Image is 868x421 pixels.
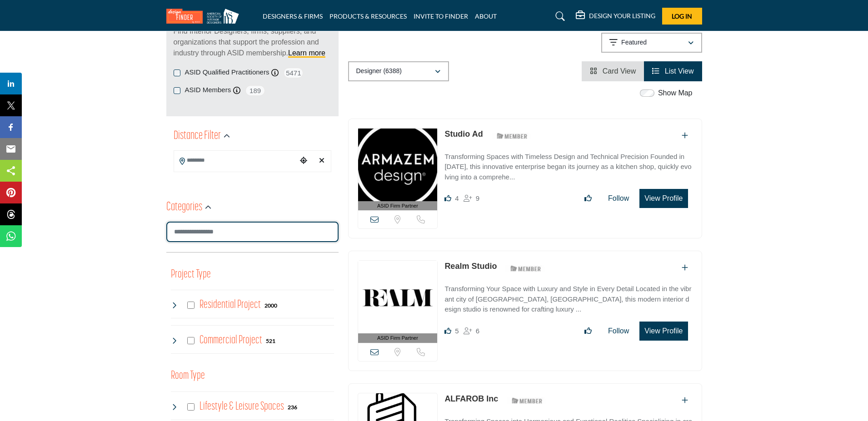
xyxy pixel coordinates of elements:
li: Card View [582,61,644,81]
p: Transforming Your Space with Luxury and Style in Every Detail Located in the vibrant city of [GEO... [444,284,692,315]
a: INVITE TO FINDER [414,12,468,20]
a: DESIGNERS & FIRMS [263,12,323,20]
label: ASID Members [185,85,231,95]
span: 189 [245,85,265,96]
span: 6 [476,327,479,335]
a: ALFAROB Inc [444,394,498,403]
p: Designer (6388) [356,67,402,76]
button: Follow [602,322,635,340]
div: Clear search location [315,151,329,171]
div: Choose your current location [297,151,310,171]
span: Card View [603,67,636,75]
h4: Commercial Project: Involve the design, construction, or renovation of spaces used for business p... [200,332,262,348]
a: ABOUT [475,12,497,20]
input: Search Location [174,152,297,169]
img: ASID Members Badge Icon [507,395,548,406]
button: Project Type [171,266,211,283]
a: View Card [590,67,636,75]
input: Search Category [166,222,339,242]
a: Learn more [288,49,325,57]
div: 236 Results For Lifestyle & Leisure Spaces [288,403,297,411]
img: ASID Members Badge Icon [492,130,533,142]
a: ASID Firm Partner [358,129,438,211]
p: Studio Ad [444,128,483,140]
b: 2000 [264,302,277,309]
h5: DESIGN YOUR LISTING [589,12,655,20]
span: List View [665,67,694,75]
span: 4 [455,194,459,202]
label: Show Map [658,88,693,99]
button: Log In [662,8,702,25]
div: 2000 Results For Residential Project [264,301,277,309]
div: Followers [464,193,479,204]
p: Find Interior Designers, firms, suppliers, and organizations that support the profession and indu... [174,26,331,59]
input: Select Residential Project checkbox [187,302,195,309]
h4: Lifestyle & Leisure Spaces: Lifestyle & Leisure Spaces [200,399,284,415]
label: ASID Qualified Practitioners [185,67,269,78]
img: Realm Studio [358,261,438,333]
img: Site Logo [166,9,244,24]
p: ALFAROB Inc [444,393,498,405]
p: Realm Studio [444,260,497,272]
a: ASID Firm Partner [358,261,438,343]
button: Like listing [579,189,598,208]
p: Featured [621,38,647,47]
i: Likes [444,327,451,334]
h2: Categories [166,199,202,216]
i: Likes [444,195,451,202]
b: 236 [288,404,297,411]
img: ASID Members Badge Icon [505,263,546,274]
div: Followers [464,326,479,337]
span: 5471 [283,67,304,79]
a: Add To List [682,132,688,139]
button: Room Type [171,367,205,385]
b: 521 [266,338,275,344]
h4: Residential Project: Types of projects range from simple residential renovations to highly comple... [200,297,261,313]
a: Realm Studio [444,262,497,271]
img: Studio Ad [358,129,438,201]
span: Log In [672,12,692,20]
a: Transforming Spaces with Timeless Design and Technical Precision Founded in [DATE], this innovati... [444,146,692,183]
div: 521 Results For Commercial Project [266,337,275,345]
button: Like listing [579,322,598,340]
button: View Profile [639,322,688,341]
button: View Profile [639,189,688,208]
input: Select Lifestyle & Leisure Spaces checkbox [187,403,195,411]
a: Add To List [682,396,688,404]
span: ASID Firm Partner [377,334,418,342]
h2: Distance Filter [174,128,221,144]
li: List View [644,61,702,81]
a: PRODUCTS & RESOURCES [329,12,407,20]
input: Select Commercial Project checkbox [187,337,195,344]
input: ASID Members checkbox [174,87,180,94]
span: 9 [476,194,479,202]
div: DESIGN YOUR LISTING [576,11,655,22]
span: ASID Firm Partner [377,202,418,210]
a: View List [652,67,693,75]
a: Transforming Your Space with Luxury and Style in Every Detail Located in the vibrant city of [GEO... [444,278,692,315]
p: Transforming Spaces with Timeless Design and Technical Precision Founded in [DATE], this innovati... [444,152,692,183]
a: Studio Ad [444,129,483,139]
button: Designer (6388) [348,61,449,81]
span: 5 [455,327,459,335]
a: Search [547,9,571,24]
a: Add To List [682,264,688,272]
input: ASID Qualified Practitioners checkbox [174,69,180,76]
button: Follow [602,189,635,208]
button: Featured [601,33,702,53]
